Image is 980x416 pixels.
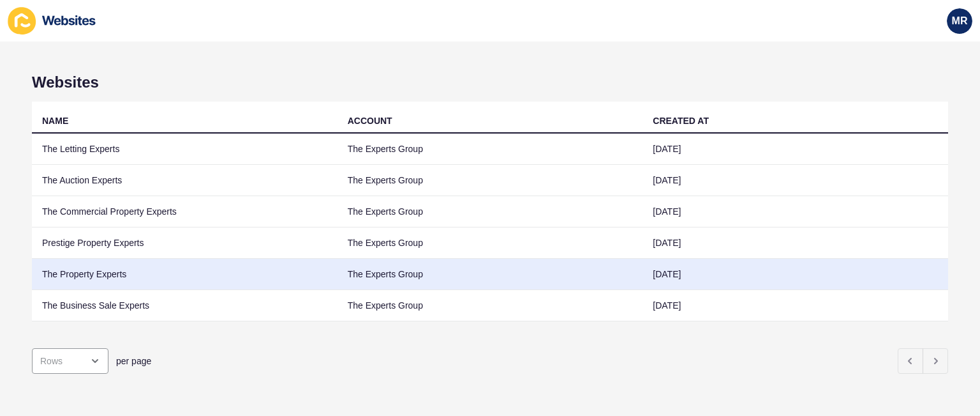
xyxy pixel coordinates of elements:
td: The Experts Group [338,290,643,321]
td: The Commercial Property Experts [32,196,338,227]
span: MR [952,15,968,27]
td: The Experts Group [338,134,643,165]
td: The Business Sale Experts [32,290,338,321]
td: The Experts Group [338,165,643,196]
div: NAME [42,114,68,127]
div: open menu [32,348,108,374]
h1: Websites [32,73,948,91]
td: The Experts Group [338,196,643,227]
td: [DATE] [642,165,948,196]
td: [DATE] [642,196,948,227]
td: [DATE] [642,290,948,321]
td: Prestige Property Experts [32,227,338,259]
td: [DATE] [642,259,948,290]
td: The Auction Experts [32,165,338,196]
td: The Property Experts [32,259,338,290]
td: The Experts Group [338,259,643,290]
td: [DATE] [642,134,948,165]
td: The Experts Group [338,227,643,259]
td: The Letting Experts [32,134,338,165]
span: per page [116,355,151,367]
div: ACCOUNT [348,114,392,127]
td: [DATE] [642,227,948,259]
div: CREATED AT [653,114,709,127]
